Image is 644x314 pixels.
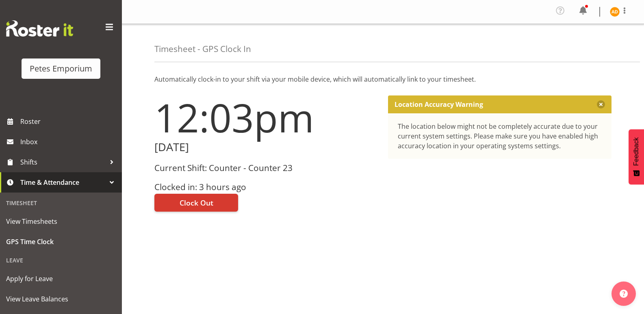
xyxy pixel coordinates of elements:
span: Time & Attendance [20,176,106,188]
a: GPS Time Clock [2,232,120,252]
span: Clock Out [180,197,213,208]
h3: Clocked in: 3 hours ago [154,182,378,192]
span: View Leave Balances [6,293,116,305]
img: amelia-denz7002.jpg [610,7,620,17]
p: Location Accuracy Warning [395,100,483,108]
button: Clock Out [154,194,238,212]
a: Apply for Leave [2,269,120,289]
a: View Leave Balances [2,289,120,309]
img: help-xxl-2.png [620,290,628,298]
img: Rosterit website logo [6,20,73,37]
span: Roster [20,115,118,128]
h2: [DATE] [154,141,378,154]
span: Feedback [633,137,640,166]
p: Automatically clock-in to your shift via your mobile device, which will automatically link to you... [154,74,611,84]
div: Petes Emporium [30,63,92,75]
div: The location below might not be completely accurate due to your current system settings. Please m... [398,121,602,151]
button: Feedback - Show survey [629,129,644,184]
div: Leave [2,252,120,269]
span: GPS Time Clock [6,236,116,248]
h3: Current Shift: Counter - Counter 23 [154,163,378,173]
h4: Timesheet - GPS Clock In [154,44,251,54]
span: Shifts [20,156,106,168]
span: Apply for Leave [6,273,116,285]
span: Inbox [20,136,118,148]
h1: 12:03pm [154,95,378,139]
div: Timesheet [2,195,120,211]
span: View Timesheets [6,215,116,227]
a: View Timesheets [2,211,120,232]
button: Close message [597,100,605,108]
